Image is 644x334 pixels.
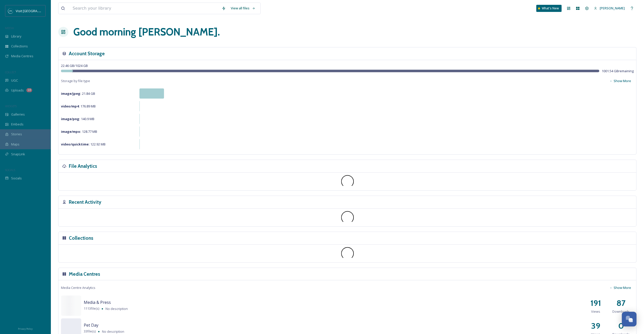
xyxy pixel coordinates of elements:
button: Show More [607,283,634,293]
strong: image/mpo : [61,129,81,134]
span: Media Centres [11,54,33,59]
span: 1113 file(s) [84,306,99,311]
span: Stories [11,132,22,137]
span: 33 file(s) [84,329,96,334]
span: Views [591,309,600,314]
h3: Recent Activity [69,198,101,206]
span: Downloads [612,309,630,314]
h2: 0 [618,320,624,332]
span: Media & Press [84,300,111,305]
span: Visit [GEOGRAPHIC_DATA][US_STATE] [16,8,72,13]
h3: File Analytics [69,162,97,170]
button: Open Chat [622,312,636,326]
span: Collections [11,44,28,49]
span: MEDIA [5,26,14,30]
h2: 87 [616,297,626,309]
span: Storage by file type [61,79,90,83]
span: No description [106,306,128,311]
a: [PERSON_NAME] [591,3,627,13]
span: 22.46 GB / 1024 GB [61,63,88,68]
span: 140.9 MB [61,117,94,121]
span: Library [11,34,21,39]
h1: Good morning [PERSON_NAME] . [73,24,220,40]
input: Search your library [70,3,219,14]
h3: Collections [69,234,93,242]
span: 1001.54 GB remaining [602,69,634,73]
strong: video/quicktime : [61,142,90,146]
span: Media Centre Analytics [61,285,95,290]
img: SM%20Social%20Profile.png [8,8,13,13]
strong: image/png : [61,117,80,121]
a: What's New [536,5,562,12]
span: [PERSON_NAME] [600,6,625,10]
strong: video/mp4 : [61,104,80,108]
span: Uploads [11,88,24,93]
span: Pet Day [84,322,98,328]
span: Embeds [11,122,24,127]
span: Privacy Policy [18,327,33,330]
div: 18 [26,88,32,92]
span: 122.92 MB [61,142,106,146]
span: Galleries [11,112,25,117]
strong: image/jpeg : [61,91,81,96]
span: Maps [11,142,19,147]
span: COLLECT [5,70,16,74]
h2: 191 [590,297,601,309]
h2: 39 [591,320,600,332]
span: 176.89 MB [61,104,96,108]
h3: Account Storage [69,50,105,57]
span: No description [102,329,124,334]
a: View all files [228,3,258,13]
span: Socials [11,176,22,181]
span: 128.77 MB [61,129,97,134]
span: UGC [11,78,18,83]
h3: Media Centres [69,270,100,278]
a: Privacy Policy [18,325,33,331]
span: 21.84 GB [61,91,95,96]
button: Show More [607,76,634,86]
span: SnapLink [11,152,25,157]
span: WIDGETS [5,104,17,108]
span: SOCIALS [5,168,15,172]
